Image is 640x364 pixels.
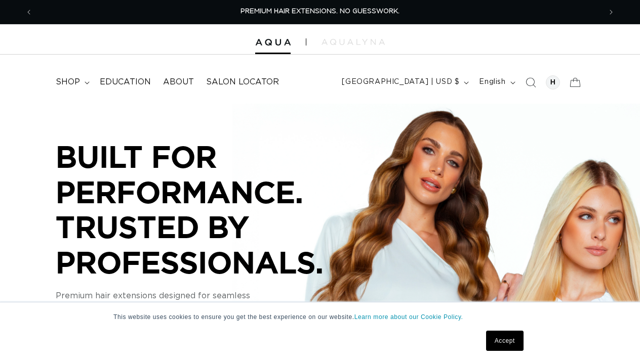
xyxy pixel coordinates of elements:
a: Salon Locator [200,71,285,94]
span: English [479,77,505,87]
img: Aqua Hair Extensions [255,39,291,46]
button: [GEOGRAPHIC_DATA] | USD $ [336,73,473,92]
button: Next announcement [600,3,622,22]
img: aqualyna.com [322,39,385,45]
a: Accept [486,331,524,351]
summary: Search [519,71,542,94]
button: English [473,73,519,92]
a: Education [94,71,157,94]
span: [GEOGRAPHIC_DATA] | USD $ [342,77,459,87]
p: Premium hair extensions designed for seamless [56,290,359,302]
p: BUILT FOR PERFORMANCE. TRUSTED BY PROFESSIONALS. [56,139,359,280]
a: About [157,71,200,94]
span: Education [100,77,151,87]
span: About [163,77,194,87]
span: Salon Locator [206,77,279,87]
span: PREMIUM HAIR EXTENSIONS. NO GUESSWORK. [241,8,399,15]
p: This website uses cookies to ensure you get the best experience on our website. [113,312,527,322]
summary: shop [50,71,94,94]
span: shop [56,77,80,87]
button: Previous announcement [18,3,40,22]
a: Learn more about our Cookie Policy. [354,313,463,321]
